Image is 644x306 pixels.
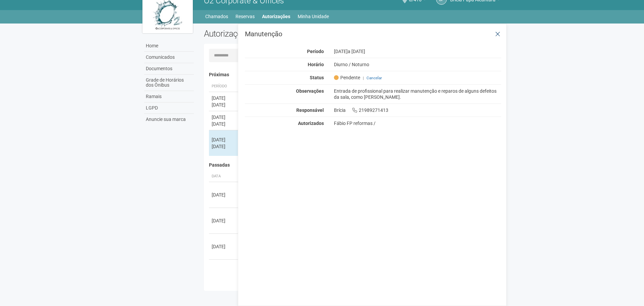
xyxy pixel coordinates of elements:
[348,49,365,54] span: a [DATE]
[144,63,194,75] a: Documentos
[363,76,364,80] span: |
[298,12,329,21] a: Minha Unidade
[262,12,290,21] a: Autorizações
[308,62,324,67] strong: Horário
[144,40,194,52] a: Home
[209,72,497,77] h4: Próximas
[212,217,237,224] div: [DATE]
[204,29,348,39] h2: Autorizações
[310,75,324,80] strong: Status
[144,75,194,91] a: Grade de Horários dos Ônibus
[144,114,194,125] a: Anuncie sua marca
[329,88,507,100] div: Entrada de profissional para realizar manutenção e reparos de alguns defeitos da sala, como [PERS...
[367,76,382,80] a: Cancelar
[296,107,324,113] strong: Responsável
[298,121,324,126] strong: Autorizados
[296,88,324,94] strong: Observações
[212,114,237,121] div: [DATE]
[307,49,324,54] strong: Período
[329,107,507,113] div: Brícia 21989271413
[212,95,237,101] div: [DATE]
[212,143,237,150] div: [DATE]
[245,31,501,37] h3: Manutenção
[329,61,507,68] div: Diurno / Noturno
[334,120,502,126] div: Fábio FP reformas /
[235,12,255,21] a: Reservas
[212,243,237,250] div: [DATE]
[144,52,194,63] a: Comunicados
[144,91,194,102] a: Ramais
[212,136,237,143] div: [DATE]
[212,191,237,198] div: [DATE]
[144,102,194,114] a: LGPD
[329,48,507,54] div: [DATE]
[205,12,228,21] a: Chamados
[212,101,237,108] div: [DATE]
[209,163,497,168] h4: Passadas
[212,121,237,127] div: [DATE]
[334,75,360,81] span: Pendente
[209,171,239,182] th: Data
[209,81,239,92] th: Período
